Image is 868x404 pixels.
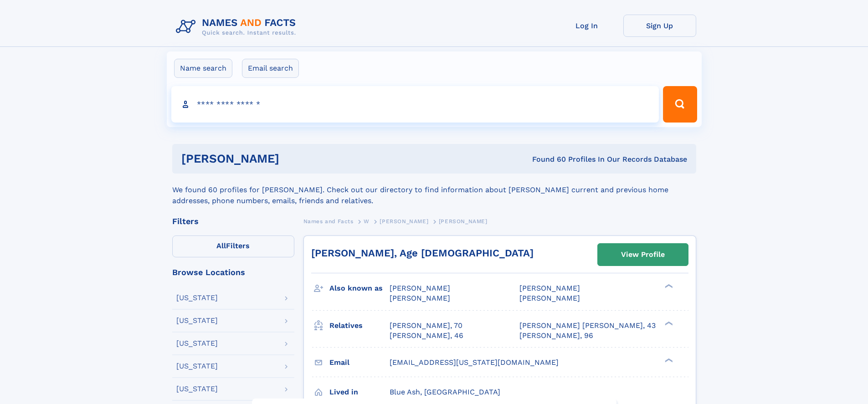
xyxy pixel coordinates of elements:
[390,331,463,341] a: [PERSON_NAME], 46
[172,268,294,276] div: Browse Locations
[390,388,500,396] span: Blue Ash, [GEOGRAPHIC_DATA]
[329,318,390,333] h3: Relatives
[172,174,696,206] div: We found 60 profiles for [PERSON_NAME]. Check out our directory to find information about [PERSON...
[216,241,226,250] span: All
[519,294,580,302] span: [PERSON_NAME]
[176,363,218,370] div: [US_STATE]
[519,321,656,331] a: [PERSON_NAME] [PERSON_NAME], 43
[380,218,428,225] span: [PERSON_NAME]
[303,215,354,227] a: Names and Facts
[598,244,688,266] a: View Profile
[242,59,299,78] label: Email search
[172,15,303,39] img: Logo Names and Facts
[519,331,593,341] a: [PERSON_NAME], 96
[390,358,559,367] span: [EMAIL_ADDRESS][US_STATE][DOMAIN_NAME]
[663,320,673,326] div: ❯
[329,281,390,296] h3: Also known as
[174,59,232,78] label: Name search
[176,294,218,302] div: [US_STATE]
[311,247,534,259] a: [PERSON_NAME], Age [DEMOGRAPHIC_DATA]
[329,384,390,400] h3: Lived in
[390,294,450,302] span: [PERSON_NAME]
[176,385,218,393] div: [US_STATE]
[621,244,665,265] div: View Profile
[172,235,294,257] label: Filters
[176,317,218,324] div: [US_STATE]
[171,86,659,123] input: search input
[406,154,687,164] div: Found 60 Profiles In Our Records Database
[390,284,450,292] span: [PERSON_NAME]
[364,218,370,225] span: W
[172,217,294,225] div: Filters
[439,218,488,225] span: [PERSON_NAME]
[329,355,390,370] h3: Email
[181,153,406,164] h1: [PERSON_NAME]
[663,86,697,123] button: Search Button
[176,340,218,347] div: [US_STATE]
[390,321,462,331] a: [PERSON_NAME], 70
[550,15,623,37] a: Log In
[663,283,673,289] div: ❯
[623,15,696,37] a: Sign Up
[380,215,428,227] a: [PERSON_NAME]
[663,357,673,363] div: ❯
[364,215,370,227] a: W
[519,284,580,292] span: [PERSON_NAME]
